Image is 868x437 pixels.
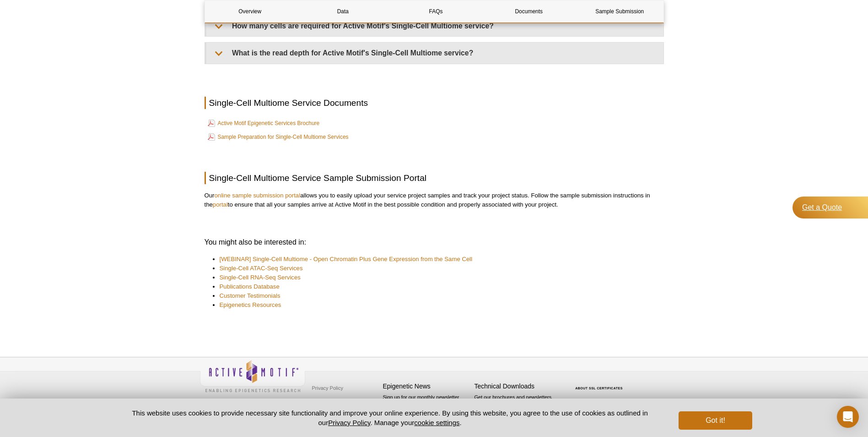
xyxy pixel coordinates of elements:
[474,393,561,417] p: Get our brochures and newsletters, or request them by mail.
[220,300,281,310] a: Epigenetics Resources​
[205,172,664,184] h2: Single-Cell Multiome Service Sample Submission Portal
[793,197,868,218] div: Get a Quote
[206,43,663,63] summary: What is the read depth for Active Motif's Single-Cell Multiome service?​
[474,382,561,390] h4: Technical Downloads
[310,381,345,395] a: Privacy Policy
[220,255,473,264] a: [WEBINAR] Single-Cell Multiome - Open Chromatin Plus Gene Expression from the Same Cell
[577,0,663,22] a: Sample Submission
[310,395,358,409] a: Terms & Conditions
[213,201,228,208] a: portal
[328,419,370,426] a: Privacy Policy
[205,191,664,209] p: Our allows you to easily upload your service project samples and track your project status. Follo...
[837,406,859,428] div: Open Intercom Messenger
[214,192,300,199] a: online sample submission portal
[566,373,635,393] table: Click to Verify - This site chose Symantec SSL for secure e-commerce and confidential communicati...
[383,382,470,390] h4: Epigenetic News
[200,357,305,394] img: Active Motif,
[206,16,663,36] summary: How many cells are required for Active Motif's Single-Cell Multiome service?​
[484,0,574,22] a: Documents
[298,0,388,22] a: Data
[220,264,303,273] a: Single-Cell ATAC-Seq Services​
[205,97,664,109] h2: Single-Cell Multiome Service Documents
[414,419,459,426] button: cookie settings
[116,408,664,427] p: This website uses cookies to provide necessary site functionality and improve your online experie...
[208,131,349,142] a: Sample Preparation for Single-Cell Multiome Services
[208,118,320,129] a: Active Motif Epigenetic Services Brochure
[220,291,280,300] a: Customer Testimonials
[575,387,623,390] a: ABOUT SSL CERTIFICATES
[205,0,295,22] a: Overview
[799,197,868,218] a: Get a Quote
[679,411,752,430] button: Got it!
[220,273,301,282] a: Single-Cell RNA-Seq Services​
[220,282,280,291] a: Publications Database​
[391,0,481,22] a: FAQs
[205,237,664,248] h3: You might also be interested in:
[383,393,470,425] p: Sign up for our monthly newsletter highlighting recent publications in the field of epigenetics.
